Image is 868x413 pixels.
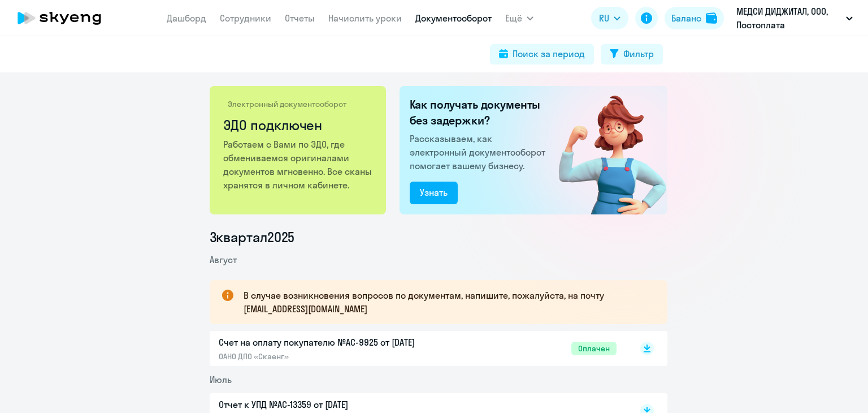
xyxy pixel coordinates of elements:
button: Узнать [410,182,458,204]
p: Счет на оплату покупателю №AC-9925 от [DATE] [219,335,456,349]
button: Поиск за период [490,44,594,64]
button: Фильтр [601,44,663,64]
div: Фильтр [623,47,654,61]
div: Узнать [420,186,448,199]
a: Начислить уроки [328,12,402,24]
a: Документооборот [415,12,492,24]
button: RU [591,7,628,29]
h2: ЭДО подключен [223,116,374,134]
a: Отчеты [285,12,315,24]
li: 3 квартал 2025 [210,228,667,246]
p: Отчет к УПД №AC-13359 от [DATE] [219,398,456,411]
span: Оплачен [571,342,617,355]
p: Рассказываем, как электронный документооборот помогает вашему бизнесу. [410,132,550,173]
div: Баланс [671,11,701,25]
p: МЕДСИ ДИДЖИТАЛ, ООО, Постоплата [736,5,841,32]
span: RU [599,11,609,25]
h2: Как получать документы без задержки? [410,97,550,128]
span: Июль [210,374,232,385]
p: В случае возникновения вопросов по документам, напишите, пожалуйста, на почту [EMAIL_ADDRESS][DOM... [244,289,647,316]
img: balance [706,12,717,24]
div: Поиск за период [513,47,585,61]
a: Дашборд [167,12,206,24]
span: Ещё [505,11,522,25]
p: Работаем с Вами по ЭДО, где обмениваемся оригиналами документов мгновенно. Все сканы хранятся в л... [223,137,374,192]
p: ОАНО ДПО «Скаенг» [219,351,456,362]
button: Ещё [505,7,533,29]
p: Электронный документооборот [228,99,346,109]
img: connected [540,86,667,214]
span: Август [210,254,237,265]
a: Счет на оплату покупателю №AC-9925 от [DATE]ОАНО ДПО «Скаенг»Оплачен [219,335,617,362]
a: Сотрудники [220,12,271,24]
button: Балансbalance [665,7,724,29]
button: МЕДСИ ДИДЖИТАЛ, ООО, Постоплата [731,5,858,32]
